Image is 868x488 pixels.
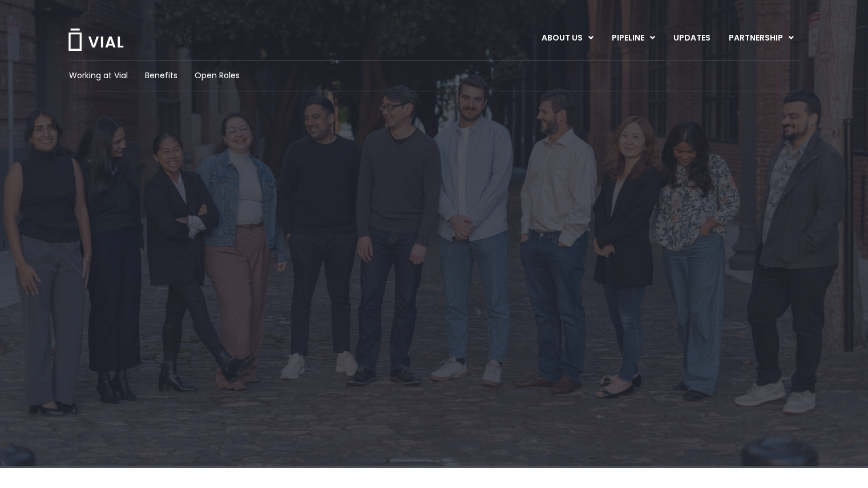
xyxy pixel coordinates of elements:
[664,29,719,48] a: UPDATES
[195,70,240,82] a: Open Roles
[720,29,803,48] a: PARTNERSHIPMenu Toggle
[69,70,128,82] a: Working at Vial
[67,29,124,51] img: Vial Logo
[145,70,177,82] a: Benefits
[532,29,602,48] a: ABOUT USMenu Toggle
[603,29,664,48] a: PIPELINEMenu Toggle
